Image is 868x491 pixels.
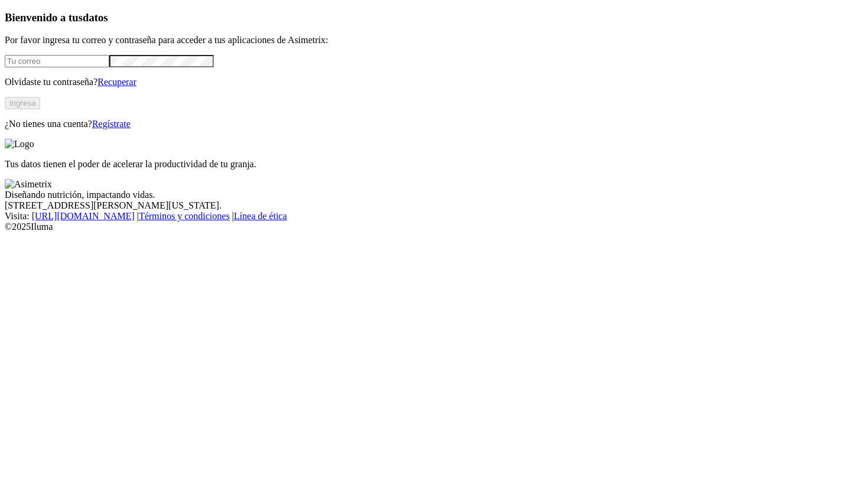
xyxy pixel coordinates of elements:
[234,211,287,221] a: Línea de ética
[139,211,230,221] a: Términos y condiciones
[5,179,52,190] img: Asimetrix
[5,222,863,232] div: © 2025 Iluma
[92,119,130,129] a: Regístrate
[97,77,136,87] a: Recuperar
[32,211,135,221] a: [URL][DOMAIN_NAME]
[5,190,863,200] div: Diseñando nutrición, impactando vidas.
[5,139,34,149] img: Logo
[5,97,40,109] button: Ingresa
[5,119,863,129] p: ¿No tienes una cuenta?
[5,77,863,87] p: Olvidaste tu contraseña?
[5,11,863,24] h3: Bienvenido a tus
[5,35,863,45] p: Por favor ingresa tu correo y contraseña para acceder a tus aplicaciones de Asimetrix:
[5,55,109,67] input: Tu correo
[83,11,108,24] span: datos
[5,159,863,170] p: Tus datos tienen el poder de acelerar la productividad de tu granja.
[5,200,863,211] div: [STREET_ADDRESS][PERSON_NAME][US_STATE].
[5,211,863,222] div: Visita : | |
